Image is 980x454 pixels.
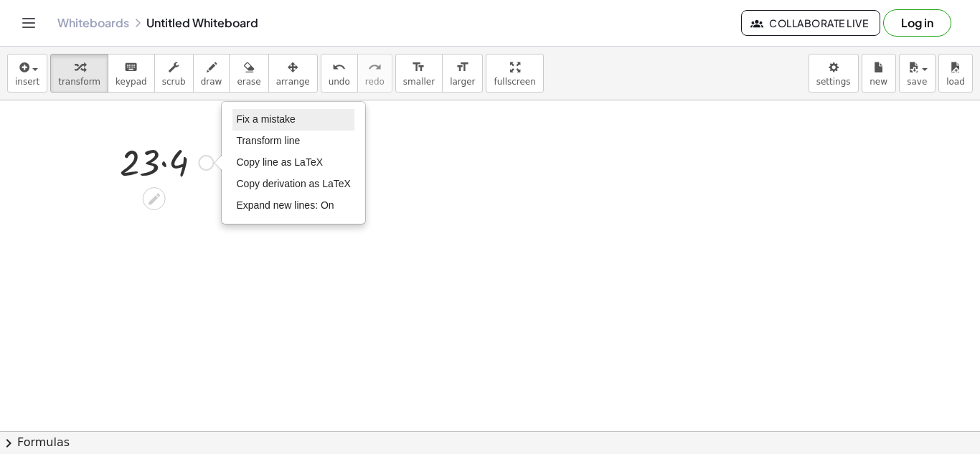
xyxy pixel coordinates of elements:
[201,77,222,87] span: draw
[494,77,535,87] span: fullscreen
[368,59,382,76] i: redo
[236,199,334,211] span: Expand new lines: On
[154,54,194,93] button: scrub
[236,113,295,125] span: Fix a mistake
[403,77,435,87] span: smaller
[456,59,469,76] i: format_size
[870,77,887,87] span: new
[442,54,483,93] button: format_sizelarger
[58,77,100,87] span: transform
[741,10,880,36] button: Collaborate Live
[862,54,896,93] button: new
[938,54,973,93] button: load
[15,77,39,87] span: insert
[357,54,392,93] button: redoredo
[143,187,166,210] div: Edit math
[365,77,385,87] span: redo
[162,77,186,87] span: scrub
[809,54,859,93] button: settings
[395,54,443,93] button: format_sizesmaller
[753,16,868,29] span: Collaborate Live
[50,54,108,93] button: transform
[236,135,300,146] span: Transform line
[193,54,230,93] button: draw
[57,16,129,30] a: Whiteboards
[946,77,965,87] span: load
[17,11,40,34] button: Toggle navigation
[816,77,851,87] span: settings
[124,59,138,76] i: keyboard
[321,54,358,93] button: undoundo
[907,77,927,87] span: save
[486,54,543,93] button: fullscreen
[268,54,318,93] button: arrange
[899,54,936,93] button: save
[332,59,346,76] i: undo
[276,77,310,87] span: arrange
[883,9,951,37] button: Log in
[116,77,147,87] span: keypad
[450,77,475,87] span: larger
[108,54,155,93] button: keyboardkeypad
[329,77,350,87] span: undo
[412,59,425,76] i: format_size
[237,77,260,87] span: erase
[7,54,47,93] button: insert
[229,54,268,93] button: erase
[236,178,351,189] span: Copy derivation as LaTeX
[236,156,323,168] span: Copy line as LaTeX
